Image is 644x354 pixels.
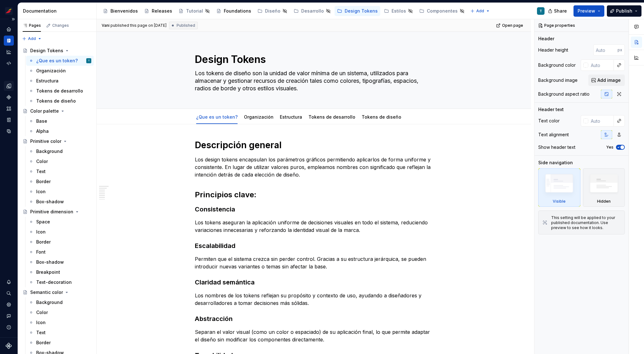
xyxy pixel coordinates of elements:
span: Add [476,8,484,14]
div: Primitive dimension [30,209,73,215]
button: Add [20,34,44,43]
div: Font [36,249,46,255]
a: Data sources [4,126,14,136]
div: Semantic color [30,289,63,295]
div: Text-decoration [36,279,72,285]
a: Design tokens [4,81,14,91]
a: Releases [142,6,175,16]
div: Visible [538,168,580,207]
button: Contact support [4,311,14,321]
button: Publish [607,5,641,17]
a: Design Tokens [335,6,380,16]
div: Color [36,158,48,165]
a: Tokens de desarrollo [26,86,94,96]
div: Componentes [427,8,458,14]
a: Border [26,237,94,247]
p: Separan el valor visual (como un color o espaciado) de su aplicación final, lo que permite adapta... [195,328,433,343]
a: Color palette [20,106,94,116]
strong: Consistencia [195,205,235,213]
input: Auto [588,115,614,126]
div: T [539,8,542,14]
p: Los tokens aseguran la aplicación uniforme de decisiones visuales en todo el sistema, reduciendo ... [195,219,433,234]
div: Documentation [23,8,94,14]
div: Code automation [4,58,14,68]
a: Settings [4,300,14,310]
a: Color [26,307,94,317]
div: Design Tokens [30,48,63,54]
div: Changes [52,23,69,28]
div: Icon [36,319,46,326]
label: Yes [606,145,613,150]
span: Add image [597,77,621,83]
div: Estilos [392,8,406,14]
div: Tokens de desarrollo [306,110,358,123]
div: Releases [152,8,172,14]
a: Tokens de desarrollo [308,114,355,120]
div: Header text [538,106,564,113]
a: Space [26,217,94,227]
strong: Claridad semántica [195,278,255,286]
p: px [618,48,622,53]
button: Add image [588,75,625,86]
a: Estilos [381,6,415,16]
div: Header [538,36,554,42]
a: Documentation [4,36,14,46]
button: Expand sidebar [9,15,18,24]
div: Box-shadow [36,199,64,205]
div: Text alignment [538,132,569,138]
a: Background [26,297,94,307]
button: Add [468,7,492,15]
a: Bienvenidos [100,6,140,16]
button: Search ⌘K [4,288,14,298]
div: Alpha [36,128,49,134]
div: Pages [23,23,41,28]
a: Tokens de diseño [362,114,401,120]
span: Published [177,23,195,28]
span: Open page [502,23,523,28]
div: Home [4,24,14,34]
div: Organización [36,68,66,74]
div: Space [36,219,50,225]
a: Semantic color [20,287,94,297]
a: Color [26,156,94,166]
div: Organización [241,110,276,123]
div: Hidden [583,168,625,207]
a: Tokens de diseño [26,96,94,106]
div: published this page on [DATE] [110,23,167,28]
div: Box-shadow [36,259,64,265]
div: Background image [538,77,578,83]
span: Publish [616,8,632,14]
a: Primitive dimension [20,207,94,217]
a: Border [26,177,94,187]
input: Auto [593,44,618,56]
a: Analytics [4,47,14,57]
a: Assets [4,104,14,114]
span: Add [28,36,36,41]
div: Icon [36,229,46,235]
a: Background [26,146,94,156]
span: Vani [102,23,110,28]
a: Breakpoint [26,267,94,277]
a: Border [26,338,94,348]
a: Text-decoration [26,277,94,287]
a: Icon [26,227,94,237]
button: Notifications [4,277,14,287]
div: Components [4,92,14,102]
p: Permiten que el sistema crezca sin perder control. Gracias a su estructura jerárquica, se pueden ... [195,255,433,270]
div: Estructura [36,78,59,84]
div: Tokens de desarrollo [36,88,83,94]
a: Desarrollo [291,6,333,16]
a: Text [26,328,94,338]
a: ¿Que es un token? [196,114,238,120]
a: Primitive color [20,136,94,146]
button: Share [545,5,571,17]
strong: Escalabilidad [195,242,235,250]
div: Side navigation [538,160,573,166]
